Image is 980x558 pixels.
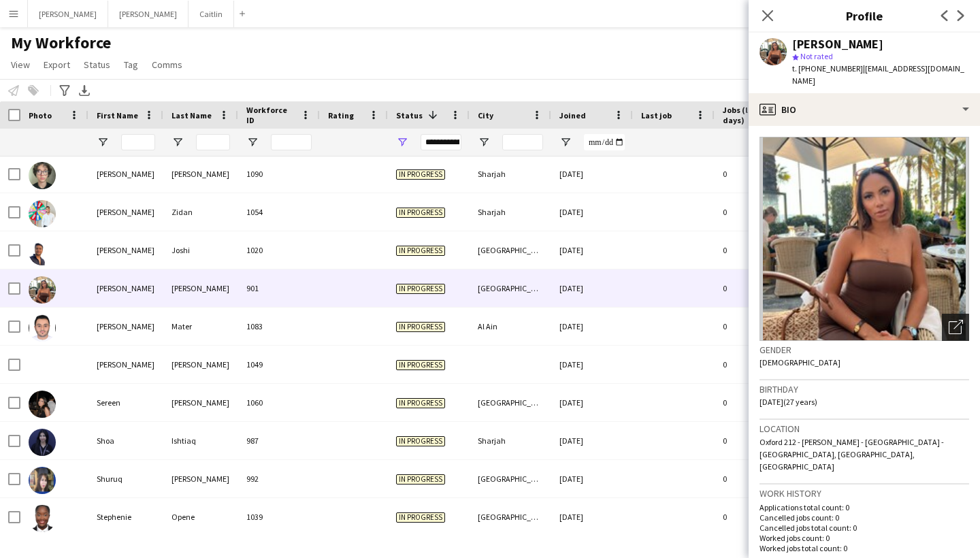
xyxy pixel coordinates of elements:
[723,105,779,125] span: Jobs (last 90 days)
[238,231,320,269] div: 1020
[470,308,551,345] div: Al Ain
[163,422,238,459] div: Ishtiaq
[715,231,803,269] div: 0
[470,384,551,421] div: [GEOGRAPHIC_DATA]
[551,231,633,269] div: [DATE]
[88,308,163,345] div: [PERSON_NAME]
[271,134,312,150] input: Workforce ID Filter Input
[800,51,833,61] span: Not rated
[478,136,490,148] button: Open Filter Menu
[551,193,633,231] div: [DATE]
[942,314,969,341] div: Open photos pop-in
[396,474,445,485] span: In progress
[238,308,320,345] div: 1083
[470,498,551,536] div: [GEOGRAPHIC_DATA]
[121,134,155,150] input: First Name Filter Input
[396,208,445,218] span: In progress
[38,56,76,73] a: Export
[163,269,238,307] div: [PERSON_NAME]
[470,231,551,269] div: [GEOGRAPHIC_DATA]
[88,193,163,231] div: [PERSON_NAME]
[29,505,56,532] img: Stephenie Opene
[715,155,803,193] div: 0
[759,512,969,523] p: Cancelled jobs count: 0
[715,384,803,421] div: 0
[759,502,969,512] p: Applications total count: 0
[238,155,320,193] div: 1090
[163,155,238,193] div: [PERSON_NAME]
[163,308,238,345] div: Mater
[551,269,633,307] div: [DATE]
[238,498,320,536] div: 1039
[11,59,30,71] span: View
[246,136,259,148] button: Open Filter Menu
[246,105,295,125] span: Workforce ID
[238,384,320,421] div: 1060
[189,1,234,27] button: Caitlin
[88,269,163,307] div: [PERSON_NAME]
[88,422,163,459] div: Shoa
[29,429,56,456] img: Shoa Ishtiaq
[396,436,445,446] span: In progress
[759,383,969,395] h3: Birthday
[5,56,35,73] a: View
[28,1,108,27] button: [PERSON_NAME]
[146,56,188,73] a: Comms
[396,360,445,370] span: In progress
[584,134,625,150] input: Joined Filter Input
[396,136,408,148] button: Open Filter Menu
[163,460,238,497] div: [PERSON_NAME]
[88,155,163,193] div: [PERSON_NAME]
[29,276,56,303] img: Rebecca Smith
[396,246,445,256] span: In progress
[551,384,633,421] div: [DATE]
[470,269,551,307] div: [GEOGRAPHIC_DATA]
[84,59,110,71] span: Status
[792,63,863,73] span: t. [PHONE_NUMBER]
[328,110,354,120] span: Rating
[551,498,633,536] div: [DATE]
[759,344,969,356] h3: Gender
[759,487,969,499] h3: Work history
[470,422,551,459] div: Sharjah
[238,193,320,231] div: 1054
[88,384,163,421] div: Sereen
[792,38,883,50] div: [PERSON_NAME]
[759,357,840,367] span: [DEMOGRAPHIC_DATA]
[470,460,551,497] div: [GEOGRAPHIC_DATA]
[715,498,803,536] div: 0
[29,110,52,120] span: Photo
[171,110,212,120] span: Last Name
[97,136,109,148] button: Open Filter Menu
[56,82,73,99] app-action-btn: Advanced filters
[29,391,56,418] img: Sereen Al Tamimi
[396,398,445,408] span: In progress
[171,136,184,148] button: Open Filter Menu
[759,523,969,533] p: Cancelled jobs total count: 0
[715,308,803,345] div: 0
[792,63,964,86] span: | [EMAIL_ADDRESS][DOMAIN_NAME]
[559,136,572,148] button: Open Filter Menu
[759,533,969,543] p: Worked jobs count: 0
[759,423,969,435] h3: Location
[715,269,803,307] div: 0
[759,437,944,472] span: Oxford 212 - [PERSON_NAME] - [GEOGRAPHIC_DATA] - [GEOGRAPHIC_DATA], [GEOGRAPHIC_DATA], [GEOGRAPHI...
[163,193,238,231] div: Zidan
[396,284,445,294] span: In progress
[108,1,189,27] button: [PERSON_NAME]
[163,384,238,421] div: [PERSON_NAME]
[749,93,980,126] div: Bio
[759,543,969,553] p: Worked jobs total count: 0
[551,346,633,383] div: [DATE]
[715,346,803,383] div: 0
[715,193,803,231] div: 0
[196,134,230,150] input: Last Name Filter Input
[163,498,238,536] div: Opene
[238,346,320,383] div: 1049
[78,56,116,73] a: Status
[118,56,144,73] a: Tag
[559,110,586,120] span: Joined
[396,322,445,332] span: In progress
[88,346,163,383] div: [PERSON_NAME]
[551,460,633,497] div: [DATE]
